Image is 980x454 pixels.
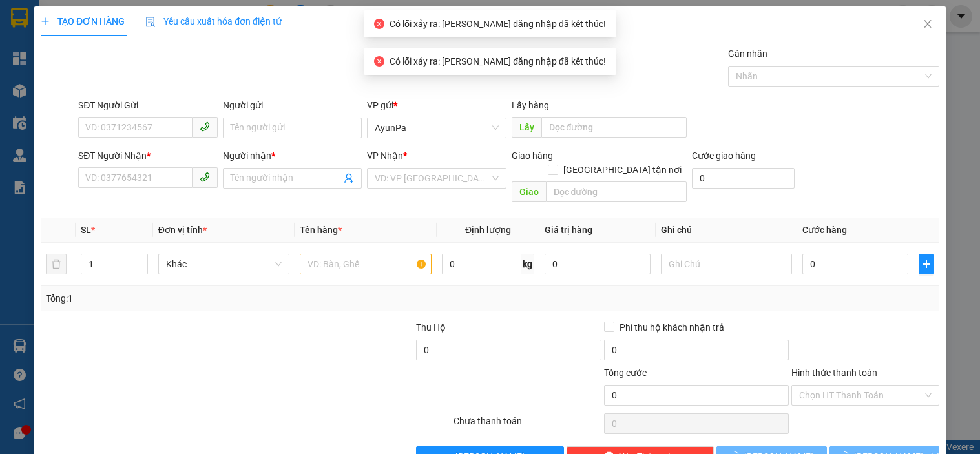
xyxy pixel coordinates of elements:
[223,98,362,112] div: Người gửi
[545,225,592,235] span: Giá trị hàng
[300,225,342,235] span: Tên hàng
[692,150,756,161] label: Cước giao hàng
[728,48,767,59] label: Gán nhãn
[545,254,651,274] input: 0
[46,254,67,274] button: delete
[166,254,282,274] span: Khác
[390,19,605,29] span: Có lỗi xảy ra: [PERSON_NAME] đăng nhập đã kết thúc!
[145,16,282,26] span: Yêu cầu xuất hóa đơn điện tử
[200,172,210,182] span: phone
[512,100,549,110] span: Lấy hàng
[390,56,605,67] span: Có lỗi xảy ra: [PERSON_NAME] đăng nhập đã kết thúc!
[541,117,687,138] input: Dọc đường
[81,225,91,235] span: SL
[374,56,384,67] span: close-circle
[910,6,946,43] button: Close
[802,225,847,235] span: Cước hàng
[604,367,647,378] span: Tổng cước
[367,150,403,161] span: VP Nhận
[512,117,541,138] span: Lấy
[300,254,431,274] input: VD: Bàn, Ghế
[41,17,50,26] span: plus
[223,149,362,163] div: Người nhận
[614,320,729,335] span: Phí thu hộ khách nhận trả
[465,225,511,235] span: Định lượng
[919,259,933,269] span: plus
[375,118,498,138] span: AyunPa
[923,19,933,29] span: close
[46,291,379,305] div: Tổng: 1
[919,254,934,274] button: plus
[656,218,797,243] th: Ghi chú
[344,173,354,183] span: user-add
[367,98,506,112] div: VP gửi
[512,181,546,202] span: Giao
[200,121,210,132] span: phone
[512,150,553,161] span: Giao hàng
[416,322,446,333] span: Thu Hộ
[558,163,687,177] span: [GEOGRAPHIC_DATA] tận nơi
[78,98,217,112] div: SĐT Người Gửi
[374,19,384,29] span: close-circle
[692,168,795,189] input: Cước giao hàng
[158,225,207,235] span: Đơn vị tính
[78,149,217,163] div: SĐT Người Nhận
[145,17,156,27] img: icon
[41,16,125,26] span: TẠO ĐƠN HÀNG
[546,181,687,202] input: Dọc đường
[791,367,877,378] label: Hình thức thanh toán
[661,254,792,274] input: Ghi Chú
[521,254,534,274] span: kg
[452,414,602,437] div: Chưa thanh toán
